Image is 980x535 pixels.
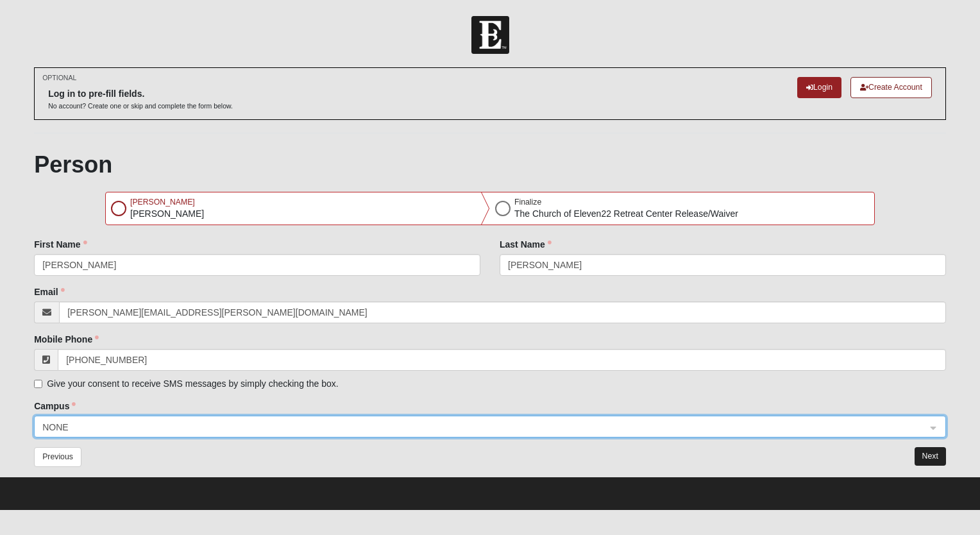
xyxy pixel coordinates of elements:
[500,238,552,251] label: Last Name
[42,73,76,83] small: OPTIONAL
[34,447,81,467] button: Previous
[514,207,738,221] p: The Church of Eleven22 Retreat Center Release/Waiver
[48,101,233,111] p: No account? Create one or skip and complete the form below.
[47,378,338,389] span: Give your consent to receive SMS messages by simply checking the box.
[34,380,42,388] input: Give your consent to receive SMS messages by simply checking the box.
[34,151,946,178] h1: Person
[34,400,76,412] label: Campus
[48,89,233,99] h6: Log in to pre-fill fields.
[471,16,509,54] img: Church of Eleven22 Logo
[915,447,946,466] button: Next
[34,333,99,346] label: Mobile Phone
[850,77,932,98] a: Create Account
[34,285,64,298] label: Email
[130,207,204,221] p: [PERSON_NAME]
[34,238,87,251] label: First Name
[130,198,195,207] span: [PERSON_NAME]
[797,77,841,98] a: Login
[514,198,541,207] span: Finalize
[42,420,915,434] span: NONE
